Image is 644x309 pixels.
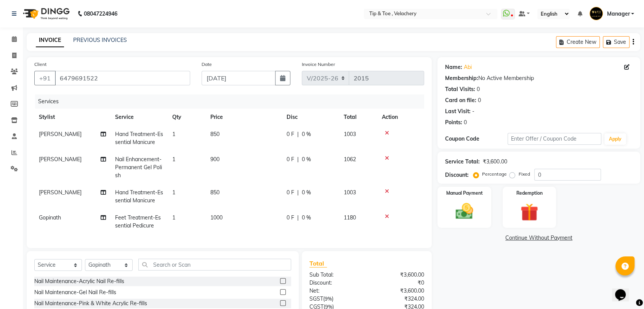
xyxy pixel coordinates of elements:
[478,96,481,104] div: 0
[302,130,311,138] span: 0 %
[445,135,508,143] div: Coupon Code
[604,133,626,145] button: Apply
[472,107,474,115] div: -
[445,107,471,115] div: Last Visit:
[172,156,175,163] span: 1
[344,131,356,138] span: 1003
[35,94,430,109] div: Services
[168,109,206,126] th: Qty
[367,279,430,287] div: ₹0
[19,3,72,24] img: logo
[445,85,475,93] div: Total Visits:
[210,131,219,138] span: 850
[518,171,530,178] label: Fixed
[39,131,82,138] span: [PERSON_NAME]
[590,7,603,20] img: Manager
[302,214,311,222] span: 0 %
[304,271,367,279] div: Sub Total:
[603,36,630,48] button: Save
[34,299,147,307] div: Nail Maintenance-Pink & White Acrylic Re-fills
[282,109,339,126] th: Disc
[287,189,294,197] span: 0 F
[202,61,212,68] label: Date
[297,189,299,197] span: |
[464,118,467,126] div: 0
[445,158,480,166] div: Service Total:
[210,156,219,163] span: 900
[172,214,175,221] span: 1
[515,201,543,223] img: _gift.svg
[304,287,367,295] div: Net:
[297,155,299,163] span: |
[445,74,633,82] div: No Active Membership
[172,131,175,138] span: 1
[556,36,600,48] button: Create New
[477,85,480,93] div: 0
[450,201,479,221] img: _cash.svg
[445,63,462,71] div: Name:
[287,214,294,222] span: 0 F
[34,277,124,285] div: Nail Maintenance-Acrylic Nail Re-fills
[516,190,542,197] label: Redemption
[367,287,430,295] div: ₹3,600.00
[39,189,82,196] span: [PERSON_NAME]
[287,155,294,163] span: 0 F
[607,10,630,18] span: Manager
[367,271,430,279] div: ₹3,600.00
[304,279,367,287] div: Discount:
[115,214,161,229] span: Feet Treatment-Essential Pedicure
[344,189,356,196] span: 1003
[84,3,117,24] b: 08047224946
[287,130,294,138] span: 0 F
[55,71,190,85] input: Search by Name/Mobile/Email/Code
[73,37,127,43] a: PREVIOUS INVOICES
[309,295,323,302] span: SGST
[445,74,478,82] div: Membership:
[367,295,430,303] div: ₹324.00
[206,109,282,126] th: Price
[377,109,424,126] th: Action
[482,171,506,178] label: Percentage
[446,190,483,197] label: Manual Payment
[344,156,356,163] span: 1062
[439,234,639,242] a: Continue Without Payment
[302,61,335,68] label: Invoice Number
[302,189,311,197] span: 0 %
[309,259,327,267] span: Total
[344,214,356,221] span: 1180
[172,189,175,196] span: 1
[34,71,56,85] button: +91
[302,155,311,163] span: 0 %
[304,295,367,303] div: ( )
[34,288,116,296] div: Nail Maintenance-Gel Nail Re-fills
[34,109,111,126] th: Stylist
[39,156,82,163] span: [PERSON_NAME]
[210,214,223,221] span: 1000
[115,189,163,204] span: Hand Treatment-Essential Manicure
[445,171,469,179] div: Discount:
[339,109,377,126] th: Total
[325,296,332,302] span: 9%
[210,189,219,196] span: 850
[115,156,162,179] span: Nail Enhancement-Permanent Gel Polish
[297,130,299,138] span: |
[612,279,636,301] iframe: chat widget
[36,34,64,47] a: INVOICE
[34,61,46,68] label: Client
[297,214,299,222] span: |
[464,63,472,71] a: Abi
[111,109,168,126] th: Service
[445,118,462,126] div: Points:
[138,259,291,271] input: Search or Scan
[445,96,476,104] div: Card on file:
[508,133,601,145] input: Enter Offer / Coupon Code
[115,131,163,146] span: Hand Treatment-Essential Manicure
[483,158,507,166] div: ₹3,600.00
[39,214,61,221] span: Gopinath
